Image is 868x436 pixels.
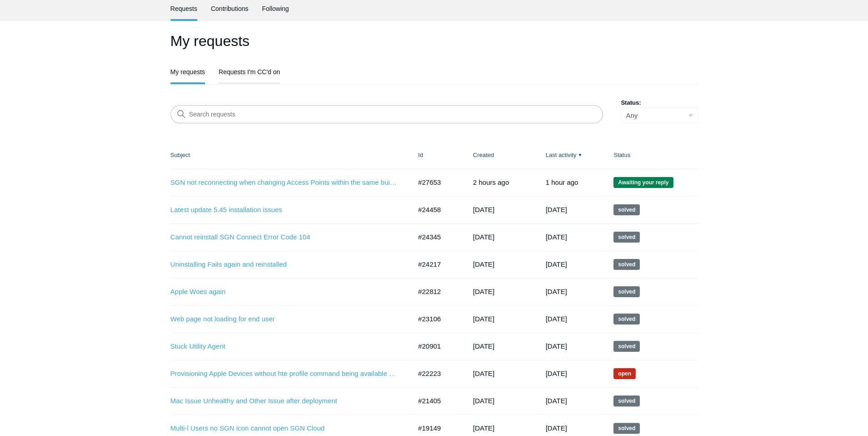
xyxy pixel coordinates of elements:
[578,152,582,158] span: ▼
[171,423,398,434] a: Multi-l Users no SGN icon cannot open SGN Cloud
[546,178,578,186] time: 08/25/2025, 15:18
[409,169,464,196] td: #27653
[171,205,398,215] a: Latest update 5.45 installation issues
[171,369,398,379] a: Provisioning Apple Devices without hte profile command being available on new OS
[613,395,640,406] span: This request has been solved
[171,61,205,82] a: My requests
[613,204,640,215] span: This request has been solved
[546,315,567,323] time: 03/16/2025, 11:02
[473,152,494,158] a: Created
[409,142,464,169] th: Id
[473,397,494,405] time: 11/14/2024, 16:12
[473,342,494,350] time: 10/22/2024, 16:44
[409,305,464,333] td: #23106
[546,288,567,295] time: 03/24/2025, 13:02
[219,61,280,81] a: Requests I'm CC'd on
[473,233,494,241] time: 04/18/2025, 13:19
[613,368,636,379] span: We are working on a response for you
[546,370,567,377] time: 01/07/2025, 14:06
[613,177,673,188] span: We are waiting for you to respond
[171,314,398,324] a: Web page not loading for end user
[171,287,398,297] a: Apple Woes again
[409,251,464,278] td: #24217
[171,232,398,243] a: Cannot reinstall SGN Connect Error Code 104
[546,152,577,158] a: Last activity▼
[409,387,464,415] td: #21405
[613,286,640,297] span: This request has been solved
[546,397,567,405] time: 12/22/2024, 11:02
[409,223,464,251] td: #24345
[613,341,640,352] span: This request has been solved
[546,206,567,213] time: 05/22/2025, 09:02
[473,315,494,323] time: 02/20/2025, 10:03
[604,142,697,169] th: Status
[473,178,509,186] time: 08/25/2025, 14:10
[546,233,567,241] time: 05/18/2025, 09:01
[613,232,640,243] span: This request has been solved
[546,342,567,350] time: 02/17/2025, 10:03
[546,424,567,432] time: 08/25/2024, 17:01
[409,333,464,360] td: #20901
[171,177,398,188] a: SGN not reconnecting when changing Access Points within the same building and network
[473,206,494,213] time: 04/24/2025, 13:47
[473,260,494,268] time: 04/11/2025, 14:06
[613,314,640,324] span: This request has been solved
[409,278,464,305] td: #22812
[613,423,640,434] span: This request has been solved
[171,396,398,406] a: Mac Issue Unhealthy and Other Issue after deployment
[171,259,398,270] a: Uninstalling Fails again and reinstalled
[409,360,464,387] td: #22223
[621,98,698,107] label: Status:
[409,196,464,223] td: #24458
[546,260,567,268] time: 05/12/2025, 16:02
[171,30,698,52] h1: My requests
[613,259,640,270] span: This request has been solved
[171,341,398,352] a: Stuck Utility Agent
[473,424,494,432] time: 07/29/2024, 09:31
[171,105,603,123] input: Search requests
[171,142,409,169] th: Subject
[473,288,494,295] time: 02/05/2025, 16:15
[473,370,494,377] time: 01/06/2025, 16:33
